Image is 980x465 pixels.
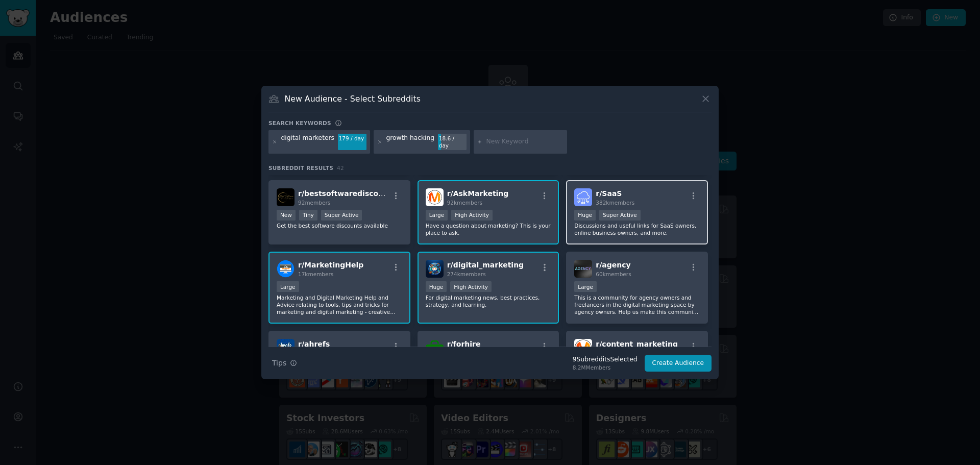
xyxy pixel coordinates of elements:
div: Large [574,281,597,292]
span: 42 [337,165,344,171]
span: 382k members [596,200,634,206]
span: Tips [272,358,286,369]
span: 17k members [298,271,333,277]
span: r/ bestsoftwarediscounts [298,189,396,198]
span: r/ AskMarketing [447,189,509,198]
span: r/ agency [596,261,630,269]
button: Tips [268,354,301,372]
div: 8.2M Members [573,364,638,371]
h3: New Audience - Select Subreddits [285,93,421,104]
div: 179 / day [338,134,366,143]
div: Super Active [599,210,641,221]
img: bestsoftwarediscounts [277,188,295,206]
span: Subreddit Results [268,164,333,172]
img: MarketingHelp [277,260,295,278]
div: 9 Subreddit s Selected [573,355,638,364]
div: Tiny [299,210,317,221]
p: For digital marketing news, best practices, strategy, and learning. [426,294,551,308]
span: 92k members [447,200,482,206]
div: Large [426,210,448,221]
img: ahrefs [277,339,295,357]
button: Create Audience [645,355,712,372]
input: New Keyword [486,137,563,146]
p: Marketing and Digital Marketing Help and Advice relating to tools, tips and tricks for marketing ... [277,294,402,315]
span: r/ content_marketing [596,340,678,348]
span: r/ digital_marketing [447,261,524,269]
p: Have a question about marketing? This is your place to ask. [426,222,551,236]
div: digital marketers [281,134,334,150]
span: 60k members [596,271,631,277]
p: This is a community for agency owners and freelancers in the digital marketing space by agency ow... [574,294,700,315]
img: content_marketing [574,339,592,357]
div: Huge [574,210,596,221]
div: growth hacking [386,134,434,150]
div: New [277,210,296,221]
img: forhire [426,339,444,357]
div: High Activity [450,281,492,292]
img: AskMarketing [426,188,444,206]
span: r/ forhire [447,340,481,348]
span: r/ ahrefs [298,340,330,348]
img: agency [574,260,592,278]
span: 274k members [447,271,486,277]
div: High Activity [451,210,493,221]
div: Super Active [321,210,362,221]
h3: Search keywords [268,119,331,127]
span: 92 members [298,200,330,206]
p: Discussions and useful links for SaaS owners, online business owners, and more. [574,222,700,236]
img: digital_marketing [426,260,444,278]
p: Get the best software discounts available [277,222,402,229]
span: r/ MarketingHelp [298,261,363,269]
div: 18.6 / day [438,134,467,150]
div: Large [277,281,299,292]
div: Huge [426,281,447,292]
img: SaaS [574,188,592,206]
span: r/ SaaS [596,189,622,198]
